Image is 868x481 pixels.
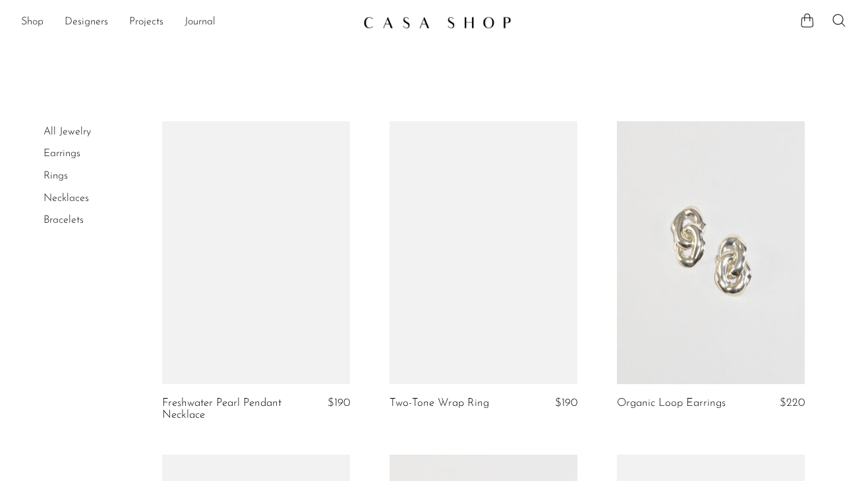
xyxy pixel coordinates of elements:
ul: NEW HEADER MENU [21,11,353,34]
a: All Jewelry [43,127,91,137]
span: $220 [780,397,805,409]
a: Bracelets [43,215,84,225]
a: Two-Tone Wrap Ring [390,397,489,409]
a: Necklaces [43,193,89,204]
a: Projects [129,14,163,31]
a: Designers [65,14,108,31]
a: Earrings [43,148,80,159]
a: Freshwater Pearl Pendant Necklace [162,397,286,422]
a: Organic Loop Earrings [617,397,726,409]
a: Rings [43,171,68,181]
nav: Desktop navigation [21,11,353,34]
span: $190 [555,397,577,409]
a: Journal [185,14,216,31]
a: Shop [21,14,43,31]
span: $190 [328,397,350,409]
